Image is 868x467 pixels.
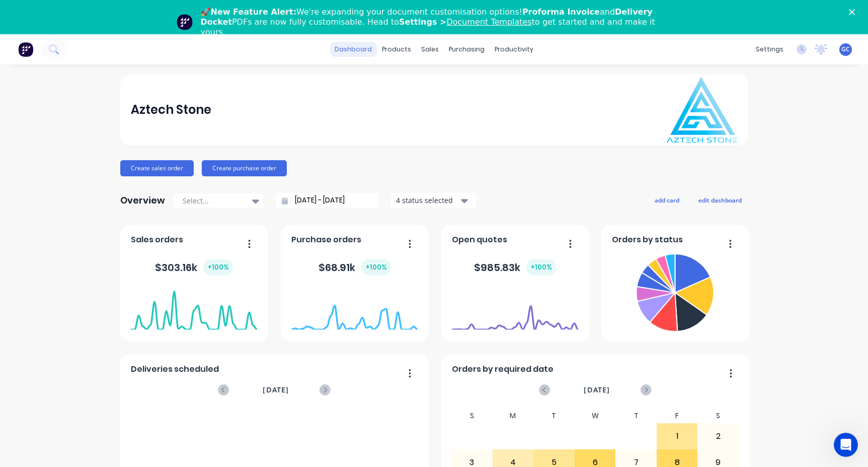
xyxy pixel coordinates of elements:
[751,42,788,57] div: settings
[49,13,94,23] p: Active 1h ago
[8,58,165,135] div: Hey [PERSON_NAME] 👋Welcome to Factory!Take a look around, and if you have any questions just let ...
[177,4,195,22] div: Close
[211,7,297,17] b: New Feature Alert:
[575,409,616,423] div: W
[612,234,683,246] span: Orders by status
[16,94,157,113] div: Take a look around, and if you have any questions just let us know.
[16,79,157,89] div: Welcome to Factory!
[120,160,194,176] button: Create sales order
[203,259,233,276] div: + 100 %
[452,363,554,375] span: Orders by required date
[177,14,193,30] img: Profile image for Team
[361,259,391,276] div: + 100 %
[526,259,556,276] div: + 100 %
[291,234,361,246] span: Purchase orders
[173,326,189,342] button: Send a message…
[16,137,95,143] div: [PERSON_NAME] • [DATE]
[841,45,850,54] span: GC
[7,4,26,23] button: go back
[390,193,476,208] button: 4 status selected
[648,193,686,207] button: add card
[9,309,193,326] textarea: Message…
[201,7,653,27] b: Delivery Docket
[155,259,233,276] div: $ 303.16k
[202,160,287,176] button: Create purchase order
[48,330,56,338] button: Upload attachment
[444,42,490,57] div: purchasing
[29,6,45,22] img: Profile image for Cathy
[157,4,177,23] button: Home
[834,433,858,457] iframe: Intercom live chat
[657,409,698,423] div: F
[32,330,40,338] button: Gif picker
[319,259,391,276] div: $ 68.91k
[131,234,183,246] span: Sales orders
[697,409,739,423] div: S
[263,384,289,395] span: [DATE]
[16,64,157,74] div: Hey [PERSON_NAME] 👋
[330,42,377,57] a: dashboard
[16,118,157,128] div: [PERSON_NAME]
[16,330,24,338] button: Emoji picker
[8,58,193,157] div: Cathy says…
[698,424,738,449] div: 2
[615,409,657,423] div: T
[493,409,534,423] div: M
[522,7,600,17] b: Proforma Invoice
[474,259,556,276] div: $ 985.83k
[490,42,538,57] div: productivity
[451,409,493,423] div: S
[849,9,859,15] div: Close
[201,7,676,37] div: 🚀 We're expanding your document customisation options! and PDFs are now fully customisable. Head ...
[533,409,575,423] div: T
[446,17,531,27] a: Document Templates
[49,5,114,13] h1: [PERSON_NAME]
[399,17,532,27] b: Settings >
[584,384,610,395] span: [DATE]
[452,234,507,246] span: Open quotes
[396,195,459,206] div: 4 status selected
[692,193,748,207] button: edit dashboard
[18,42,33,57] img: Factory
[667,77,737,143] img: Aztech Stone
[377,42,416,57] div: products
[131,100,211,120] div: Aztech Stone
[657,424,697,449] div: 1
[120,190,165,211] div: Overview
[416,42,444,57] div: sales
